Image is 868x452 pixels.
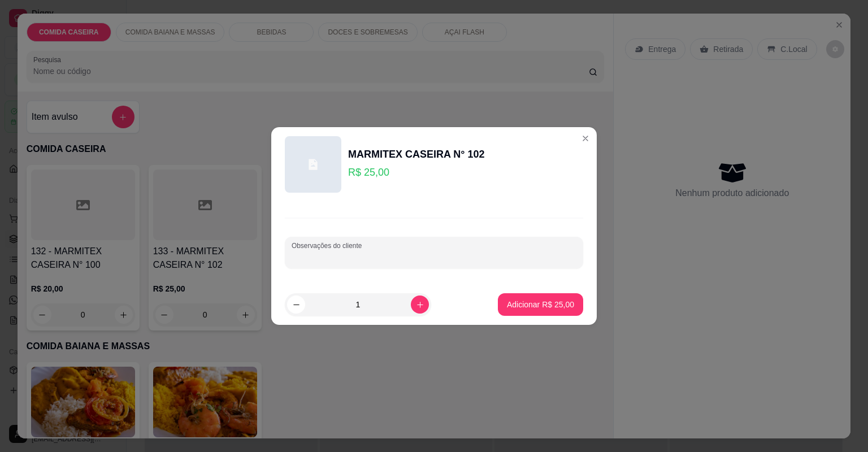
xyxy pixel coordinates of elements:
input: Observações do cliente [292,251,576,263]
button: Adicionar R$ 25,00 [498,293,583,316]
button: increase-product-quantity [411,295,429,314]
p: R$ 25,00 [348,164,485,180]
button: Close [576,129,594,147]
div: MARMITEX CASEIRA N° 102 [348,146,485,162]
p: Adicionar R$ 25,00 [507,299,574,310]
label: Observações do cliente [292,241,366,250]
button: decrease-product-quantity [287,295,305,314]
